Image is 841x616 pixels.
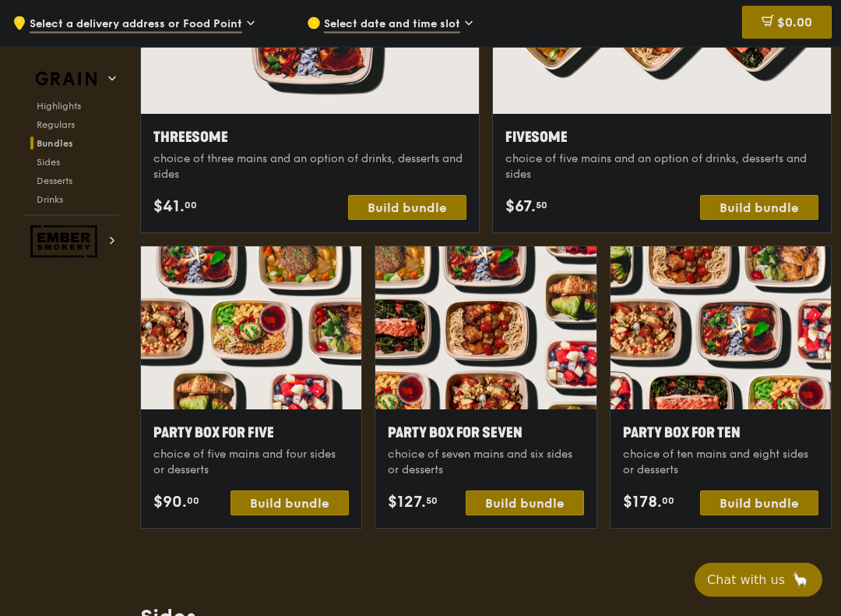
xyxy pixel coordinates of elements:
[230,491,349,516] div: Build bundle
[153,448,349,479] div: choice of five mains and four sides or desserts
[153,127,466,149] div: Threesome
[37,157,60,168] span: Sides
[30,16,242,34] span: Select a delivery address or Food Point
[185,200,197,212] span: 00
[388,491,426,515] span: $127.
[153,152,466,183] div: choice of three mains and an option of drinks, desserts and sides
[505,196,536,219] span: $67.
[791,571,810,589] span: 🦙
[505,152,818,183] div: choice of five mains and an option of drinks, desserts and sides
[37,194,63,205] span: Drinks
[466,491,584,516] div: Build bundle
[707,571,785,589] span: Chat with us
[30,225,102,258] img: Ember Smokery web logo
[623,448,818,479] div: choice of ten mains and eight sides or desserts
[153,196,185,219] span: $41.
[623,491,662,515] span: $178.
[153,491,187,515] span: $90.
[187,495,199,508] span: 00
[388,423,583,444] div: Party Box for Seven
[153,423,349,444] div: Party Box for Five
[37,138,73,149] span: Bundles
[623,423,818,444] div: Party Box for Ten
[324,16,460,34] span: Select date and time slot
[700,196,818,221] div: Build bundle
[348,196,466,221] div: Build bundle
[388,448,583,479] div: choice of seven mains and six sides or desserts
[777,15,812,30] span: $0.00
[536,200,547,212] span: 50
[37,101,81,112] span: Highlights
[37,175,72,186] span: Desserts
[695,563,822,597] button: Chat with us🦙
[700,491,818,516] div: Build bundle
[426,495,438,508] span: 50
[37,119,75,130] span: Regulars
[505,127,818,149] div: Fivesome
[30,65,102,94] img: Grain web logo
[662,495,674,508] span: 00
